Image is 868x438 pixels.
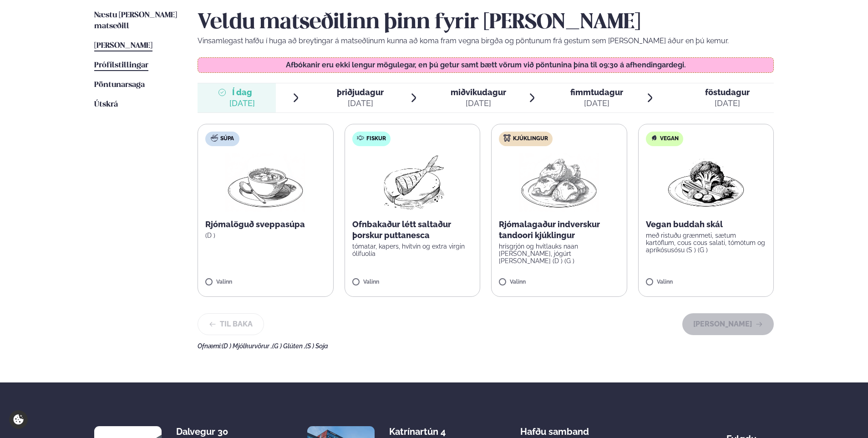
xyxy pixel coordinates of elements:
[682,313,774,335] button: [PERSON_NAME]
[94,80,145,91] a: Pöntunarsaga
[650,134,658,142] img: Vegan.svg
[499,243,619,265] p: hrísgrjón og hvítlauks naan [PERSON_NAME], jógúrt [PERSON_NAME] (D ) (G )
[389,426,462,437] div: Katrínartún 4
[570,98,623,109] div: [DATE]
[94,101,118,108] span: Útskrá
[220,135,234,143] span: Súpa
[94,99,118,110] a: Útskrá
[94,81,145,89] span: Pöntunarsaga
[337,98,384,109] div: [DATE]
[229,87,255,98] span: Í dag
[222,342,272,350] span: (D ) Mjólkurvörur ,
[176,426,249,437] div: Dalvegur 30
[705,87,750,97] span: föstudagur
[211,134,218,142] img: soup.svg
[372,153,452,212] img: Fish.png
[513,135,548,143] span: Kjúklingur
[503,134,511,142] img: chicken.svg
[198,342,774,350] div: Ofnæmi:
[205,232,326,239] p: (D )
[451,98,506,109] div: [DATE]
[666,153,746,212] img: Vegan.png
[229,98,255,109] div: [DATE]
[660,135,679,143] span: Vegan
[225,153,305,212] img: Soup.png
[705,98,750,109] div: [DATE]
[570,87,623,97] span: fimmtudagur
[646,219,766,230] p: Vegan buddah skál
[305,342,328,350] span: (S ) Soja
[352,243,473,257] p: tómatar, kapers, hvítvín og extra virgin ólífuolía
[499,219,619,241] p: Rjómalagaður indverskur tandoori kjúklingur
[646,232,766,254] p: með ristuðu grænmeti, sætum kartöflum, cous cous salati, tómötum og apríkósusósu (S ) (G )
[272,342,305,350] span: (G ) Glúten ,
[94,42,152,50] span: [PERSON_NAME]
[520,419,589,437] span: Hafðu samband
[94,11,177,30] span: Næstu [PERSON_NAME] matseðill
[198,36,774,46] p: Vinsamlegast hafðu í huga að breytingar á matseðlinum kunna að koma fram vegna birgða og pöntunum...
[9,410,28,429] a: Cookie settings
[94,41,152,51] a: [PERSON_NAME]
[451,87,506,97] span: miðvikudagur
[198,313,264,335] button: Til baka
[94,61,148,69] span: Prófílstillingar
[207,61,765,69] p: Afbókanir eru ekki lengur mögulegar, en þú getur samt bætt vörum við pöntunina þína til 09:30 á a...
[198,10,774,36] h2: Veldu matseðilinn þinn fyrir [PERSON_NAME]
[352,219,473,241] p: Ofnbakaður létt saltaður þorskur puttanesca
[366,135,386,143] span: Fiskur
[205,219,326,230] p: Rjómalöguð sveppasúpa
[357,134,364,142] img: fish.svg
[94,60,148,71] a: Prófílstillingar
[94,10,179,32] a: Næstu [PERSON_NAME] matseðill
[519,153,599,212] img: Chicken-thighs.png
[337,87,384,97] span: þriðjudagur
